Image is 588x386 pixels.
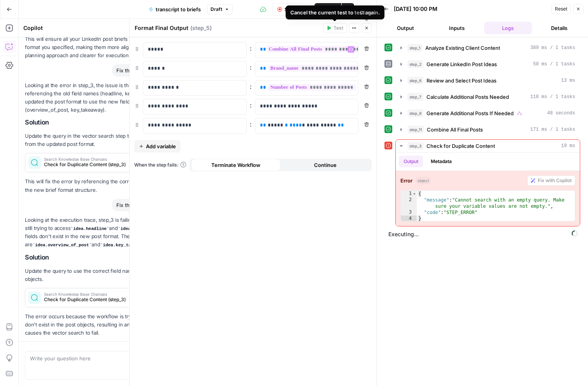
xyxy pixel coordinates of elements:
div: Cancel the current test to test again. [290,9,380,16]
button: transcript to briefs [144,3,205,16]
h2: Solution [25,254,191,261]
p: Update the query to use the correct field names that exist in your post objects. [25,267,191,283]
strong: Error [400,177,412,184]
span: step_11 [407,126,424,133]
span: : [250,119,252,129]
span: Review and Select Post Ideas [427,77,497,84]
span: Test [333,25,343,32]
div: 2 [401,197,417,209]
button: 13 ms [396,74,580,87]
div: Fix the error in step_3 for me [112,199,191,211]
h2: Solution [25,119,191,126]
button: Output [381,22,430,34]
span: Draft [211,6,222,13]
button: 118 ms / 1 tasks [396,91,580,103]
p: Looking at the execution trace, step_3 is failing because the query is still trying to access and... [25,216,191,249]
span: 118 ms / 1 tasks [530,93,575,100]
button: 171 ms / 1 tasks [396,123,580,136]
span: 171 ms / 1 tasks [530,126,575,133]
span: : [250,63,252,72]
a: When the step fails: [134,161,186,168]
span: transcript to briefs [156,5,201,13]
div: Fix the error in step_3 for me [112,64,191,77]
button: Logs [484,22,532,34]
button: Stop Run [272,3,311,16]
span: Terminate Workflow [211,161,260,169]
span: Check for Duplicate Content (step_3) [44,296,163,303]
button: Output [399,156,423,167]
button: Inputs [433,22,481,34]
div: 19 ms [396,153,580,226]
span: object [416,177,431,184]
button: 19 ms [396,140,580,152]
span: Reset [555,5,567,12]
span: step_2 [407,60,423,68]
span: ( step_5 ) [190,24,212,32]
button: Draft [207,4,233,14]
span: 50 ms / 1 tasks [533,61,575,68]
span: Calculate Additional Posts Needed [427,93,509,101]
div: 3 [401,209,417,216]
code: idea.key_takeaway [100,243,149,247]
span: Stop Run [284,5,306,13]
button: Continue [281,159,370,171]
button: Details [535,22,583,34]
span: Analyze Existing Client Content [425,44,500,52]
span: Add variable [146,142,176,150]
span: : [250,100,252,110]
button: 48 seconds [396,107,580,119]
span: : [250,82,252,91]
span: : [250,44,252,53]
span: Toggle code folding, rows 1 through 4 [412,191,416,197]
button: Test [323,23,347,33]
button: Fix with Copilot [527,175,575,186]
span: Search Knowledge Base Changes [44,157,163,161]
span: step_6 [407,77,423,84]
code: idea.overview_of_post [32,243,91,247]
span: step_3 [407,142,423,150]
span: step_8 [407,109,423,117]
span: Generate Additional Posts If Needed [427,109,514,117]
button: Publish [314,3,341,16]
span: 48 seconds [547,110,575,117]
p: The error occurs because the workflow is trying to access fields that don't exist in the post obj... [25,312,191,337]
button: 50 ms / 1 tasks [396,58,580,70]
span: step_7 [407,93,423,101]
div: 4 [401,216,417,222]
span: Combine All Final Posts [427,126,483,133]
code: idea.headline [70,226,109,231]
p: This will fix the error by referencing the correct field names that match the new brief format st... [25,177,191,194]
div: Copilot [23,24,131,32]
span: Check for Duplicate Content (step_3) [44,161,163,168]
div: 1 [401,191,417,197]
span: Check for Duplicate Content [427,142,495,150]
span: 13 ms [561,77,575,84]
button: Add variable [134,140,181,153]
span: Executing... [386,228,580,240]
span: Fix with Copilot [538,177,572,184]
button: Metadata [426,156,456,167]
button: Reset [551,4,571,14]
button: 389 ms / 1 tasks [396,42,580,54]
code: idea.key_insight [118,226,164,231]
p: Update the query in the vector search step to use the new field names from the updated post format. [25,132,191,148]
span: step_1 [407,44,422,52]
span: Continue [314,161,337,169]
textarea: Format Final Output [135,24,188,32]
span: Search Knowledge Base Changes [44,292,163,296]
span: 19 ms [561,142,575,149]
span: Generate LinkedIn Post Ideas [427,60,497,68]
p: Looking at the error in step_3, the issue is that the query is still referencing the old field na... [25,81,191,114]
p: This will ensure all your LinkedIn post briefs follow the new strategic format you specified, mak... [25,35,191,60]
span: 389 ms / 1 tasks [530,44,575,51]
